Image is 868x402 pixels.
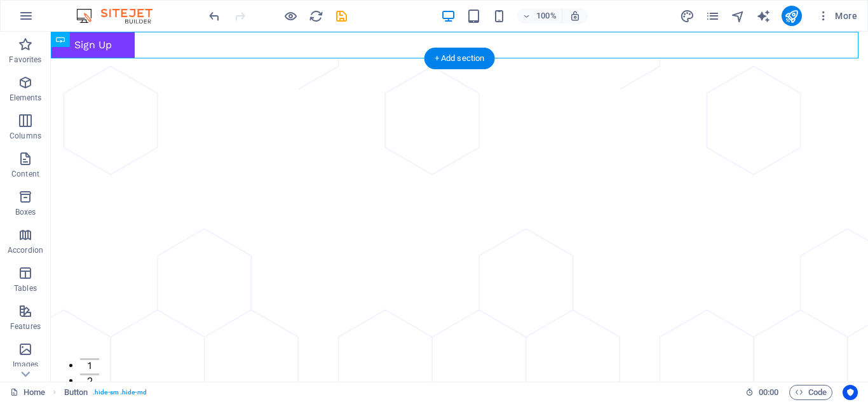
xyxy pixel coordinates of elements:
i: Pages (Ctrl+Alt+S) [705,9,720,23]
div: + Add section [424,48,495,69]
button: More [812,6,862,26]
span: Click to select. Double-click to edit [64,385,88,400]
p: Images [13,359,39,370]
button: Code [789,385,832,400]
button: Usercentrics [843,385,858,400]
span: : [768,387,770,397]
button: navigator [731,8,746,23]
span: . hide-sm .hide-md [93,385,147,400]
button: 100% [517,8,562,23]
p: Columns [10,131,41,141]
a: Click to cancel selection. Double-click to open Pages [10,385,45,400]
h6: Session time [745,385,779,400]
nav: breadcrumb [64,385,147,400]
button: pages [705,8,721,23]
p: Content [11,169,39,179]
button: undo [207,8,222,23]
span: Code [795,385,827,400]
img: Editor Logo [73,8,168,23]
p: Accordion [8,245,43,255]
button: Click here to leave preview mode and continue editing [283,8,298,23]
p: Features [10,321,41,332]
span: More [817,10,857,22]
h6: 100% [536,8,557,23]
i: AI Writer [756,9,771,23]
i: On resize automatically adjust zoom level to fit chosen device. [569,10,581,22]
p: Boxes [15,207,36,217]
button: 2 [29,342,48,344]
i: Navigator [731,9,745,23]
button: text_generator [756,8,771,23]
button: save [334,8,349,23]
i: Save (Ctrl+S) [334,9,349,23]
button: 1 [29,326,48,328]
i: Publish [784,9,799,23]
i: Reload page [309,9,323,23]
button: reload [308,8,323,23]
p: Elements [10,93,42,103]
button: publish [782,6,802,26]
i: Design (Ctrl+Alt+Y) [680,9,695,23]
span: 00 00 [759,385,778,400]
i: Undo: Move elements (Ctrl+Z) [207,9,222,23]
p: Favorites [9,55,41,65]
button: design [680,8,695,23]
p: Tables [14,283,37,293]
